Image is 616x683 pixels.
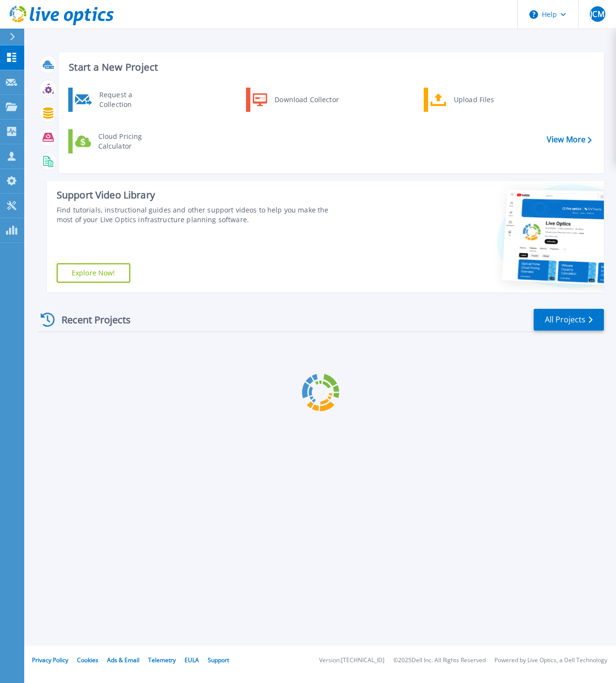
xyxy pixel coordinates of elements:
[547,135,592,144] a: View More
[534,309,604,331] a: All Projects
[208,656,229,664] a: Support
[107,656,139,664] a: Ads & Email
[37,308,144,332] div: Recent Projects
[319,657,385,664] li: Version: [TECHNICAL_ID]
[77,656,98,664] a: Cookies
[270,90,343,109] div: Download Collector
[94,90,165,109] div: Request a Collection
[57,189,346,201] div: Support Video Library
[68,129,168,153] a: Cloud Pricing Calculator
[57,263,130,283] a: Explore Now!
[68,88,168,112] a: Request a Collection
[148,656,176,664] a: Telemetry
[494,657,607,664] li: Powered by Live Optics, a Dell Technology
[93,132,165,151] div: Cloud Pricing Calculator
[246,88,345,112] a: Download Collector
[590,10,604,18] span: JCM
[69,62,591,73] h3: Start a New Project
[32,656,68,664] a: Privacy Policy
[57,205,346,225] div: Find tutorials, instructional guides and other support videos to help you make the most of your L...
[424,88,523,112] a: Upload Files
[393,657,486,664] li: © 2025 Dell Inc. All Rights Reserved
[449,90,521,109] div: Upload Files
[185,656,199,664] a: EULA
